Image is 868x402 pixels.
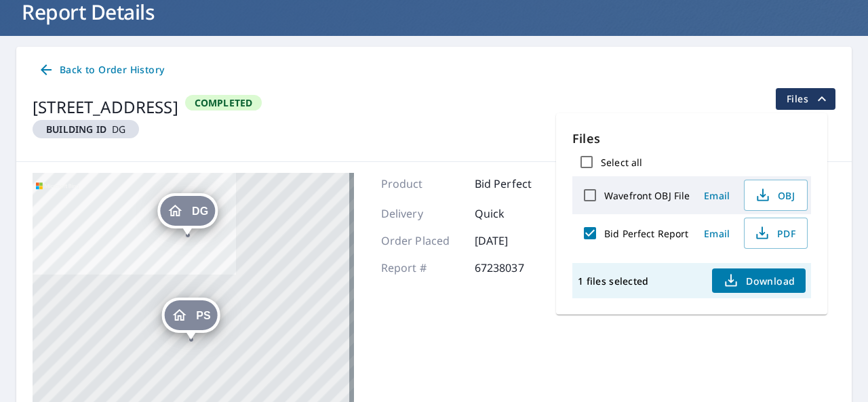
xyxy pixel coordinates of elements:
label: Select all [601,156,642,169]
p: Quick [475,205,556,222]
span: PDF [753,225,796,241]
span: DG [192,206,208,216]
div: Dropped pin, building DG, Residential property, 3813 4th Ave SW Watertown, SD 57201 [157,193,218,235]
button: Email [695,223,738,244]
div: Dropped pin, building PS, Residential property, 3813 4th Ave SW Watertown, SD 57201 [161,298,220,340]
span: OBJ [753,187,796,203]
button: filesDropdownBtn-67238037 [775,88,835,110]
a: Upgrade [548,173,633,195]
span: Email [701,227,733,240]
label: Bid Perfect Report [604,227,688,240]
p: Order Placed [381,233,462,249]
span: Back to Order History [38,62,164,79]
div: [STREET_ADDRESS] [33,95,178,119]
em: Building ID [46,123,106,136]
span: Completed [186,96,261,109]
button: Download [712,268,806,293]
label: Wavefront OBJ File [604,189,690,202]
p: Bid Perfect [475,176,532,192]
p: [DATE] [475,233,556,249]
span: Download [723,273,795,289]
a: Back to Order History [33,58,170,83]
span: Email [701,189,733,202]
button: PDF [744,218,808,249]
p: Delivery [381,205,462,222]
p: 67238037 [475,260,556,276]
p: Product [381,176,462,192]
span: Files [787,91,830,107]
button: OBJ [744,180,808,211]
span: PS [196,310,211,321]
span: DG [38,123,134,136]
p: Files [572,129,811,148]
p: Report # [381,260,462,276]
button: Email [695,185,738,206]
p: 1 files selected [578,275,648,287]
